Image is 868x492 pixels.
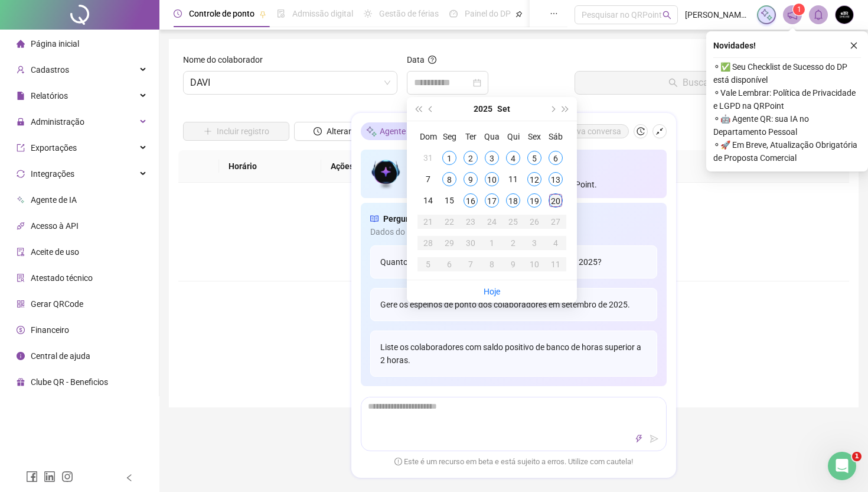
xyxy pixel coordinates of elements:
td: 2025-09-26 [524,211,545,232]
div: Agente QR [361,123,423,141]
span: info-circle [17,352,25,360]
th: Seg [439,126,460,147]
span: search [663,11,671,20]
a: Alterar jornada [294,128,400,137]
td: 2025-10-05 [417,254,439,275]
th: Qua [481,126,502,147]
div: 3 [485,151,499,165]
div: 2 [464,151,478,165]
div: 8 [485,257,499,271]
th: Dom [417,126,439,147]
td: 2025-08-31 [417,147,439,169]
span: Central de ajuda [31,351,90,361]
span: instagram [61,471,73,483]
div: 27 [549,215,563,229]
div: 6 [549,151,563,165]
a: Hoje [484,287,500,296]
span: file [17,92,25,100]
td: 2025-09-07 [417,169,439,190]
div: 5 [527,151,541,165]
div: 8 [442,172,456,186]
div: 23 [464,215,478,229]
td: 2025-09-27 [545,211,566,232]
div: 11 [549,257,563,271]
div: 31 [421,151,435,165]
td: 2025-09-01 [439,147,460,169]
span: history [637,128,645,136]
button: thunderbolt [632,432,646,446]
td: 2025-09-12 [524,169,545,190]
button: prev-year [425,97,438,121]
div: 26 [527,215,541,229]
span: Admissão digital [292,9,353,18]
td: 2025-10-09 [502,254,524,275]
span: [PERSON_NAME] - BR IPHONE [685,8,750,21]
div: 20 [549,193,563,208]
div: 1 [485,236,499,250]
td: 2025-09-09 [460,169,481,190]
span: 1 [852,452,862,461]
span: Aceite de uso [31,247,79,257]
td: 2025-10-03 [524,232,545,254]
span: home [17,40,25,48]
div: 4 [506,151,520,165]
div: Liste os colaboradores com saldo positivo de banco de horas superior a 2 horas. [370,331,657,377]
div: 13 [549,172,563,186]
th: Sáb [545,126,566,147]
div: 3 [527,236,541,250]
div: 21 [421,215,435,229]
div: 9 [506,257,520,271]
span: Atestado técnico [31,273,93,283]
div: 11 [506,172,520,186]
img: sparkle-icon.fc2bf0ac1784a2077858766a79e2daf3.svg [760,8,773,21]
td: 2025-09-24 [481,211,502,232]
div: 22 [442,215,456,229]
span: read [370,213,378,226]
div: 17 [485,193,499,208]
span: Financeiro [31,325,69,335]
span: ellipsis [550,9,558,18]
th: Horário [219,150,321,183]
div: 16 [464,193,478,208]
span: pushpin [515,11,523,18]
td: 2025-09-21 [417,211,439,232]
span: ⚬ ✅ Seu Checklist de Sucesso do DP está disponível [713,60,861,86]
th: Ter [460,126,481,147]
button: Alterar jornada [294,122,400,141]
th: Ações [321,150,412,183]
span: Este é um recurso em beta e está sujeito a erros. Utilize com cautela! [394,457,633,468]
span: Página inicial [31,39,79,48]
button: super-prev-year [412,97,425,121]
span: sun [364,9,372,18]
td: 2025-09-03 [481,147,502,169]
div: Gere os espelhos de ponto dos colaboradores em setembro de 2025. [370,289,657,322]
span: question-circle [428,56,436,64]
img: icon [370,157,402,192]
div: Quantos atestados foram solicitados em setembro de 2025? [370,246,657,279]
div: 25 [506,215,520,229]
button: Nova conversa [546,125,629,139]
div: 15 [442,193,456,208]
td: 2025-10-06 [439,254,460,275]
span: linkedin [44,471,56,483]
td: 2025-09-30 [460,232,481,254]
label: Nome do colaborador [183,53,270,66]
span: Novidades ! [713,39,756,52]
span: Integrações [31,169,74,179]
td: 2025-09-25 [502,211,524,232]
span: dollar [17,326,25,334]
div: 18 [506,193,520,208]
span: exclamation-circle [394,458,402,465]
td: 2025-09-05 [524,147,545,169]
span: Administração [31,117,84,127]
button: year panel [474,97,492,121]
div: 30 [464,236,478,250]
div: 5 [421,257,435,271]
span: notification [787,9,798,20]
span: ⚬ 🚀 Em Breve, Atualização Obrigatória de Proposta Comercial [713,138,861,164]
td: 2025-10-08 [481,254,502,275]
span: facebook [26,471,38,483]
span: Controle de ponto [189,9,254,18]
div: 28 [421,236,435,250]
span: file-done [277,9,285,18]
